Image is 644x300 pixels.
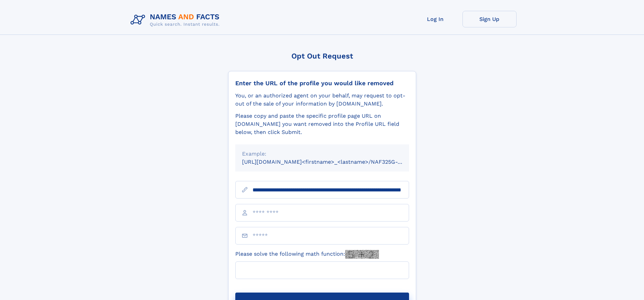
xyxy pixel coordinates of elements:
[235,250,379,259] label: Please solve the following math function:
[235,79,409,87] div: Enter the URL of the profile you would like removed
[408,11,462,27] a: Log In
[242,159,422,165] small: [URL][DOMAIN_NAME]<firstname>_<lastname>/NAF325G-xxxxxxxx
[462,11,517,27] a: Sign Up
[242,150,402,158] div: Example:
[128,11,225,29] img: Logo Names and Facts
[235,112,409,136] div: Please copy and paste the specific profile page URL on [DOMAIN_NAME] you want removed into the Pr...
[235,92,409,108] div: You, or an authorized agent on your behalf, may request to opt-out of the sale of your informatio...
[228,52,416,60] div: Opt Out Request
